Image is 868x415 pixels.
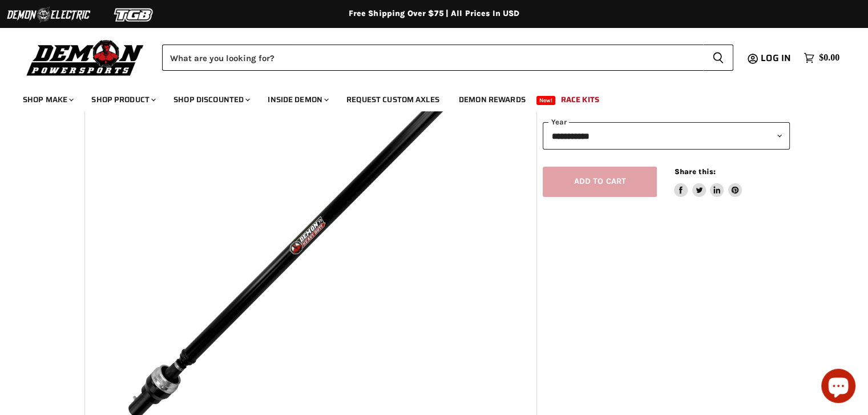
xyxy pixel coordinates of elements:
[14,88,80,111] a: Shop Make
[165,88,257,111] a: Shop Discounted
[338,88,448,111] a: Request Custom Axles
[756,53,798,63] a: Log in
[450,88,534,111] a: Demon Rewards
[798,50,845,66] a: $0.00
[162,45,733,71] form: Product
[552,88,608,111] a: Race Kits
[819,53,839,63] span: $0.00
[543,122,789,150] select: year
[818,369,859,406] inbox-online-store-chat: Shopify online store chat
[259,88,336,111] a: Inside Demon
[14,83,837,111] ul: Main menu
[91,4,177,26] img: TGB Logo 2
[83,88,163,111] a: Shop Product
[6,4,91,26] img: Demon Electric Logo 2
[761,51,791,65] span: Log in
[703,45,733,71] button: Search
[23,37,148,78] img: Demon Powersports
[674,167,715,176] span: Share this:
[536,96,556,105] span: New!
[674,167,742,197] aside: Share this:
[162,45,703,71] input: Search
